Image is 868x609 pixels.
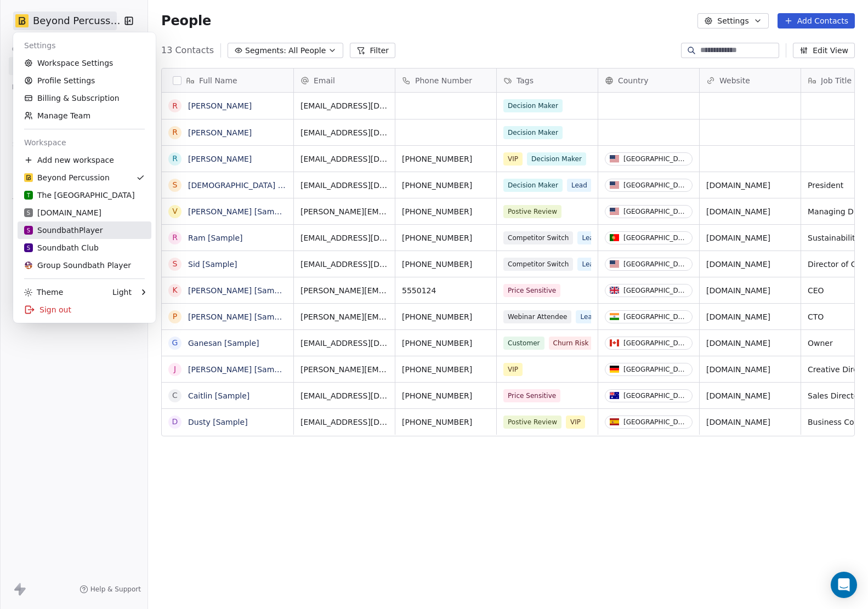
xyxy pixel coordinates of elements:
span: S [27,226,30,235]
div: Group Soundbath Player [24,260,131,271]
a: Workspace Settings [18,54,151,72]
a: Billing & Subscription [18,89,151,107]
div: Add new workspace [18,151,151,169]
div: Beyond Percussion [24,172,110,183]
div: Soundbath Club [24,242,99,253]
div: Settings [18,37,151,54]
a: Manage Team [18,107,151,124]
div: The [GEOGRAPHIC_DATA] [24,190,135,201]
div: Workspace [18,134,151,151]
div: Sign out [18,301,151,318]
a: Profile Settings [18,72,151,89]
img: Beyond%20Percussion%20-%20Social%20Icon.svg [24,173,33,182]
div: [DOMAIN_NAME] [24,207,101,218]
div: SoundbathPlayer [24,225,103,236]
span: S [27,244,30,252]
div: Light [112,287,132,298]
img: main-canvas-67bbbdf43df59aa1fc3e6440.png [24,261,33,270]
span: T [27,191,30,200]
div: Theme [24,287,63,298]
span: S [27,209,30,217]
